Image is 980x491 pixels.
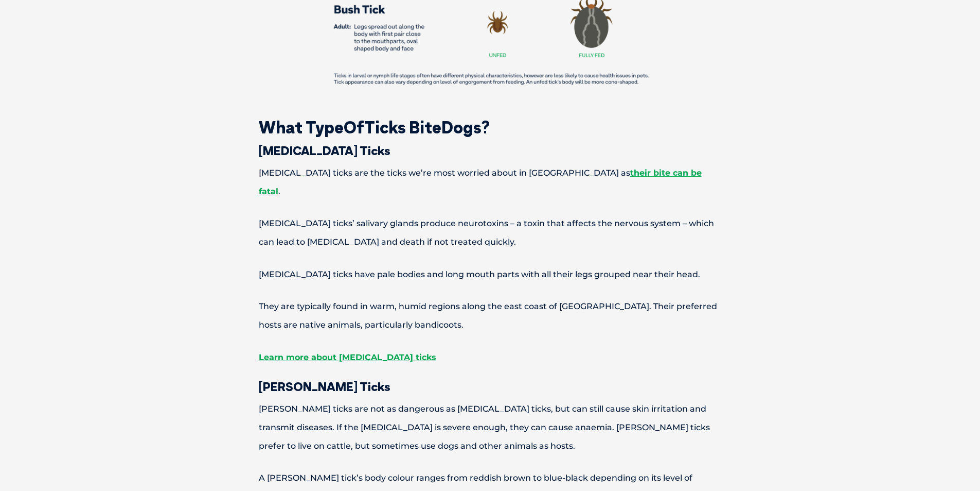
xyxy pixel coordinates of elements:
a: Learn more about [MEDICAL_DATA] ticks [259,352,436,362]
span: Ticks Bite [364,117,441,138]
span: [MEDICAL_DATA] Ticks [259,143,390,158]
span: Of [344,117,364,138]
span: [PERSON_NAME] Ticks [259,379,390,394]
p: [PERSON_NAME] ticks are not as dangerous as [MEDICAL_DATA] ticks, but can still cause skin irrita... [223,400,758,455]
a: their bite can be fatal [259,168,702,196]
p: [MEDICAL_DATA] ticks have pale bodies and long mouth parts with all their legs grouped near their... [223,265,758,284]
span: Dogs? [441,117,490,138]
p: They are typically found in warm, humid regions along the east coast of [GEOGRAPHIC_DATA]. Their ... [223,297,758,334]
p: [MEDICAL_DATA] ticks’ salivary glands produce neurotoxins – a toxin that affects the nervous syst... [223,214,758,251]
p: [MEDICAL_DATA] ticks are the ticks we’re most worried about in [GEOGRAPHIC_DATA] as . [223,164,758,201]
span: What Type [259,117,344,138]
